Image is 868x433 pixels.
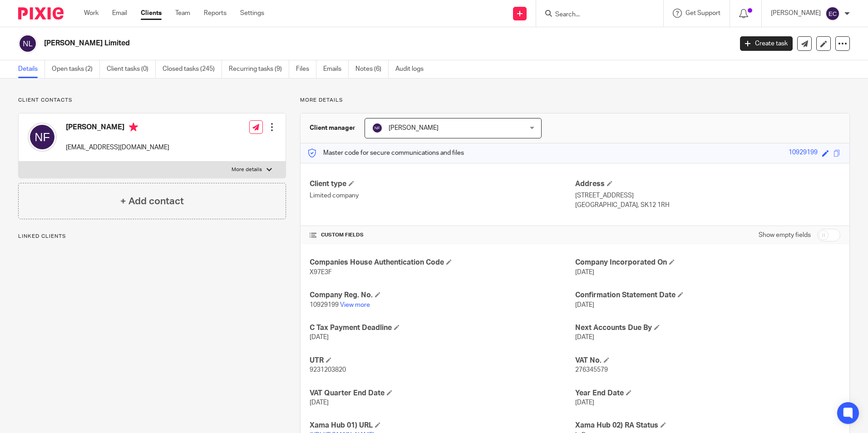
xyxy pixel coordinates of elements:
[120,194,184,208] h4: + Add contact
[229,60,289,78] a: Recurring tasks (9)
[575,290,840,300] h4: Confirmation Statement Date
[372,123,383,133] img: svg%3E
[52,60,100,78] a: Open tasks (2)
[310,258,575,267] h4: Companies House Authentication Code
[310,269,332,276] span: X97E3F
[340,302,370,308] a: View more
[240,9,264,18] a: Settings
[310,290,575,300] h4: Company Reg. No.
[759,231,811,240] label: Show empty fields
[18,7,64,20] img: Pixie
[825,6,840,21] img: svg%3E
[389,125,439,131] span: [PERSON_NAME]
[129,123,138,132] i: Primary
[300,97,850,104] p: More details
[175,9,190,18] a: Team
[310,334,329,340] span: [DATE]
[323,60,349,78] a: Emails
[554,11,636,19] input: Search
[575,334,594,340] span: [DATE]
[307,148,464,157] p: Master code for secure communications and files
[204,9,227,18] a: Reports
[395,60,430,78] a: Audit logs
[310,389,575,398] h4: VAT Quarter End Date
[232,166,262,173] p: More details
[575,323,840,333] h4: Next Accounts Due By
[686,10,720,16] span: Get Support
[789,148,818,158] div: 10929199
[575,399,594,406] span: [DATE]
[575,201,840,210] p: [GEOGRAPHIC_DATA], SK12 1RH
[18,34,37,53] img: svg%3E
[107,60,156,78] a: Client tasks (0)
[740,36,793,51] a: Create task
[575,389,840,398] h4: Year End Date
[163,60,222,78] a: Closed tasks (245)
[310,231,575,239] h4: CUSTOM FIELDS
[310,191,575,200] p: Limited company
[575,421,840,430] h4: Xama Hub 02) RA Status
[141,9,162,18] a: Clients
[296,60,316,78] a: Files
[310,367,346,373] span: 9231203820
[575,179,840,189] h4: Address
[310,399,329,406] span: [DATE]
[310,302,339,308] span: 10929199
[310,123,355,133] h3: Client manager
[575,269,594,276] span: [DATE]
[355,60,389,78] a: Notes (6)
[575,258,840,267] h4: Company Incorporated On
[575,191,840,200] p: [STREET_ADDRESS]
[18,97,286,104] p: Client contacts
[66,143,169,152] p: [EMAIL_ADDRESS][DOMAIN_NAME]
[84,9,99,18] a: Work
[28,123,57,152] img: svg%3E
[310,179,575,189] h4: Client type
[771,9,821,18] p: [PERSON_NAME]
[18,60,45,78] a: Details
[112,9,127,18] a: Email
[310,356,575,365] h4: UTR
[310,421,575,430] h4: Xama Hub 01) URL
[310,323,575,333] h4: C Tax Payment Deadline
[575,356,840,365] h4: VAT No.
[575,302,594,308] span: [DATE]
[44,39,590,48] h2: [PERSON_NAME] Limited
[575,367,608,373] span: 276345579
[66,123,169,134] h4: [PERSON_NAME]
[18,233,286,240] p: Linked clients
